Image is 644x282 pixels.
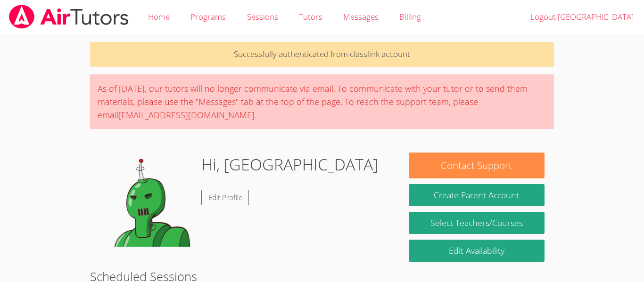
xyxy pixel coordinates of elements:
[201,190,249,205] a: Edit Profile
[409,184,545,206] button: Create Parent Account
[99,153,194,247] img: default.png
[343,11,379,22] span: Messages
[90,42,554,67] p: Successfully authenticated from classlink account
[409,240,545,262] a: Edit Availability
[201,153,378,177] h1: Hi, [GEOGRAPHIC_DATA]
[8,5,130,29] img: airtutors_banner-c4298cdbf04f3fff15de1276eac7730deb9818008684d7c2e4769d2f7ddbe033.png
[409,153,545,178] button: Contact Support
[90,74,554,129] div: As of [DATE], our tutors will no longer communicate via email. To communicate with your tutor or ...
[409,212,545,234] a: Select Teachers/Courses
